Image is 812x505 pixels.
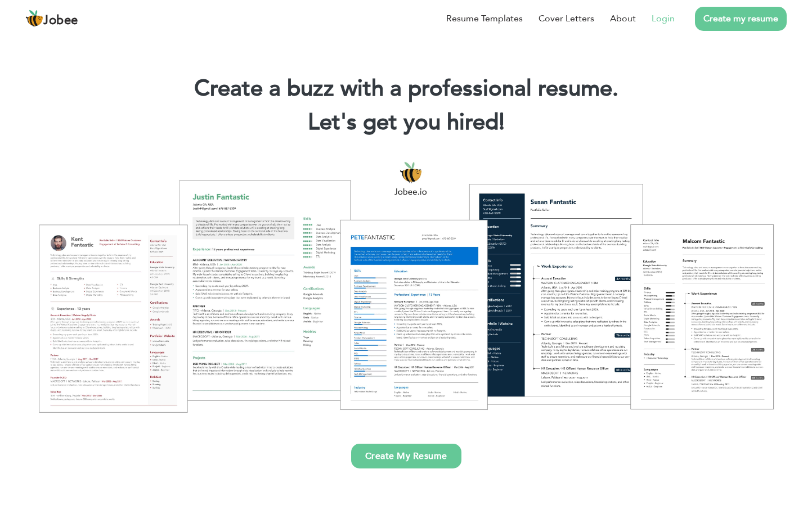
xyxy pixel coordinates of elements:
h1: Create a buzz with a professional resume. [17,74,795,103]
a: Login [652,12,675,25]
span: Jobee [43,15,78,27]
a: Create my resume [695,7,787,31]
a: Jobee [25,10,78,28]
a: About [610,12,636,25]
span: get you hired! [363,107,505,138]
a: Resume Templates [446,12,523,25]
a: Cover Letters [539,12,594,25]
img: jobee.io [25,10,43,28]
span: | [499,107,504,138]
h2: Let's [17,108,795,137]
a: Create My Resume [351,444,461,468]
